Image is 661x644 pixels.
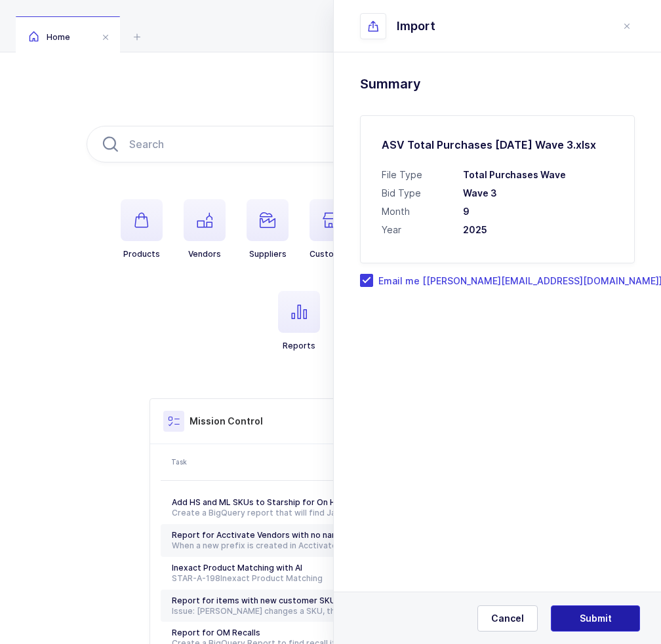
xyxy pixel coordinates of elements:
[190,415,263,428] h3: Mission Control
[382,168,450,181] div: File Type
[382,205,450,218] div: Month
[397,18,435,34] span: Import
[172,596,336,605] span: Report for items with new customer SKU
[121,199,163,259] button: Products
[172,573,220,583] a: STAR-A-198
[247,199,289,259] button: Suppliers
[172,497,378,507] span: Add HS and ML SKUs to Starship for On Hand offers
[172,628,260,637] span: Report for OM Recalls
[551,605,640,632] button: Submit
[172,540,436,551] div: When a new prefix is created in Acctivate, the prefix needs to be merged with an existing vendor ...
[172,530,344,540] span: Report for Acctivate Vendors with no name
[87,126,574,162] input: Search
[463,168,613,181] h3: Total Purchases Wave
[463,187,613,200] h3: Wave 3
[382,187,450,200] div: Bid Type
[382,137,613,153] h2: ASV Total Purchases [DATE] Wave 3.xlsx
[172,563,302,573] span: Inexact Product Matching with AI
[172,606,436,616] div: Issue: [PERSON_NAME] changes a SKU, the new SKU does not get matched to the Janus product as it's...
[278,291,320,351] button: Reports
[172,573,436,584] div: Inexact Product Matching
[580,612,612,625] span: Submit
[477,605,538,632] button: Cancel
[171,457,437,467] div: Task
[360,73,635,94] h1: Summary
[310,199,354,259] button: Customers
[184,199,226,259] button: Vendors
[382,223,450,237] div: Year
[29,32,70,42] span: Home
[463,223,613,237] h3: 2025
[172,508,436,518] div: Create a BigQuery report that will find Janus and Mission products that do not have a HS or ML SK...
[463,205,613,218] h3: 9
[491,612,524,625] span: Cancel
[619,18,635,34] button: close drawer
